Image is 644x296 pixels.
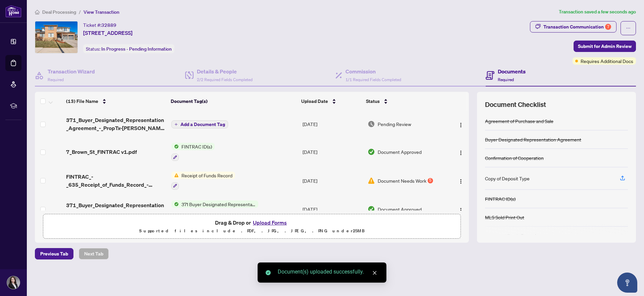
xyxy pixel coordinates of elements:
[42,9,76,15] span: Deal Processing
[371,269,378,277] a: Close
[180,122,225,127] span: Add a Document Tag
[368,205,375,213] img: Document Status
[35,21,77,53] img: IMG-X12038050_1.jpg
[66,116,166,132] span: 371_Buyer_Designated_Representation_Agreement_-_PropTx-[PERSON_NAME] signed.pdf
[278,268,378,276] div: Document(s) uploaded successfully.
[79,8,81,16] li: /
[543,21,611,32] div: Transaction Communication
[581,57,633,65] span: Requires Additional Docs
[368,120,375,128] img: Document Status
[498,67,526,75] h4: Documents
[378,177,426,184] span: Document Needs Work
[66,148,137,156] span: 7_Brown_St_FINTRAC v1.pdf
[197,77,253,82] span: 2/2 Required Fields Completed
[455,146,466,157] button: Logo
[455,175,466,186] button: Logo
[197,67,253,75] h4: Details & People
[363,92,444,111] th: Status
[66,173,166,189] span: FINTRAC_-_635_Receipt_of_Funds_Record_-_PropTx-OREA__TRREB_CLAR_LSTAR_.pdf
[251,218,289,227] button: Upload Forms
[455,119,466,129] button: Logo
[345,67,401,75] h4: Commission
[626,26,631,31] span: ellipsis
[458,150,464,156] img: Logo
[578,41,632,52] span: Submit for Admin Review
[83,21,116,29] div: Ticket #:
[300,137,365,166] td: [DATE]
[101,46,172,52] span: In Progress - Pending Information
[378,148,422,156] span: Document Approved
[48,77,64,82] span: Required
[617,273,637,293] button: Open asap
[266,270,271,275] span: check-circle
[47,227,457,235] p: Supported files include .PDF, .JPG, .JPEG, .PNG under 25 MB
[366,98,380,105] span: Status
[378,205,422,213] span: Document Approved
[79,248,109,259] button: Next Tab
[84,9,119,15] span: View Transaction
[368,148,375,156] img: Document Status
[66,201,166,217] span: 371_Buyer_Designated_Representation_Agreement_-_PropTx-[PERSON_NAME] signed.pdf
[174,123,178,126] span: plus
[458,179,464,184] img: Logo
[485,136,581,143] div: Buyer Designated Representation Agreement
[179,200,258,208] span: 371 Buyer Designated Representation Agreement - Authority for Purchase or Lease
[485,195,516,202] div: FINTRAC ID(s)
[35,248,73,259] button: Previous Tab
[345,77,401,82] span: 1/1 Required Fields Completed
[485,100,546,109] span: Document Checklist
[83,29,132,37] span: [STREET_ADDRESS]
[299,92,363,111] th: Upload Date
[171,143,179,150] img: Status Icon
[300,195,365,224] td: [DATE]
[372,271,377,275] span: close
[485,214,524,221] div: MLS Sold Print Out
[168,92,299,111] th: Document Tag(s)
[574,41,636,52] button: Submit for Admin Review
[101,22,116,28] span: 32889
[300,111,365,137] td: [DATE]
[179,172,235,179] span: Receipt of Funds Record
[171,172,179,179] img: Status Icon
[498,77,514,82] span: Required
[179,143,215,150] span: FINTRAC ID(s)
[559,8,636,16] article: Transaction saved a few seconds ago
[530,21,616,33] button: Transaction Communication7
[43,214,461,239] span: Drag & Drop orUpload FormsSupported files include .PDF, .JPG, .JPEG, .PNG under25MB
[5,5,21,17] img: logo
[368,177,375,184] img: Document Status
[63,92,168,111] th: (13) File Name
[48,67,95,75] h4: Transaction Wizard
[171,143,215,161] button: Status IconFINTRAC ID(s)
[7,276,20,289] img: Profile Icon
[171,172,235,190] button: Status IconReceipt of Funds Record
[378,120,411,128] span: Pending Review
[83,44,174,53] div: Status:
[485,154,544,162] div: Confirmation of Cooperation
[301,98,328,105] span: Upload Date
[215,218,289,227] span: Drag & Drop or
[455,204,466,215] button: Logo
[300,166,365,195] td: [DATE]
[485,175,530,182] div: Copy of Deposit Type
[605,24,611,30] div: 7
[171,200,258,219] button: Status Icon371 Buyer Designated Representation Agreement - Authority for Purchase or Lease
[458,122,464,128] img: Logo
[458,208,464,213] img: Logo
[40,248,68,259] span: Previous Tab
[485,117,553,125] div: Agreement of Purchase and Sale
[428,178,433,183] div: 5
[171,200,179,208] img: Status Icon
[66,98,98,105] span: (13) File Name
[35,10,40,14] span: home
[171,120,228,128] button: Add a Document Tag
